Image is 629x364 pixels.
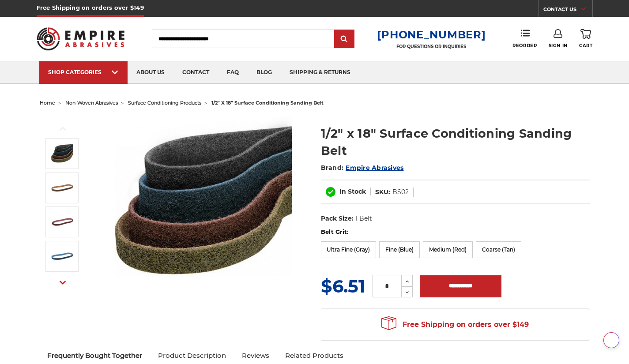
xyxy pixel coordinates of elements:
[579,43,592,49] span: Cart
[392,188,409,197] dd: BS02
[248,61,281,84] a: blog
[377,28,486,41] a: [PHONE_NUMBER]
[355,214,372,223] dd: 1 Belt
[52,119,73,138] button: Previous
[51,143,73,165] img: Surface Conditioning Sanding Belts
[211,100,324,106] span: 1/2" x 18" surface conditioning sanding belt
[115,116,292,292] img: Surface Conditioning Sanding Belts
[321,125,590,159] h1: 1/2" x 18" Surface Conditioning Sanding Belt
[173,61,218,84] a: contact
[339,188,366,195] span: In Stock
[321,214,354,223] dt: Pack Size:
[321,164,344,172] span: Brand:
[512,43,537,49] span: Reorder
[37,22,125,56] img: Empire Abrasives
[51,211,73,233] img: 1/2"x18" Medium Surface Conditioning Belt
[128,61,173,84] a: about us
[40,100,55,106] a: home
[549,43,568,49] span: Sign In
[65,100,118,106] a: non-woven abrasives
[51,245,73,267] img: 1/2"x18" Fine Surface Conditioning Belt
[381,316,529,334] span: Free Shipping on orders over $149
[321,228,590,236] label: Belt Grit:
[377,44,486,49] p: FOR QUESTIONS OR INQUIRIES
[346,164,403,172] a: Empire Abrasives
[321,275,365,297] span: $6.51
[543,4,592,17] a: CONTACT US
[375,188,390,197] dt: SKU:
[281,61,359,84] a: shipping & returns
[218,61,248,84] a: faq
[51,177,73,199] img: 1/2"x18" Coarse Surface Conditioning Belt
[128,100,201,106] a: surface conditioning products
[48,69,119,75] div: SHOP CATEGORIES
[579,29,592,49] a: Cart
[52,273,73,292] button: Next
[335,30,353,48] input: Submit
[512,29,537,48] a: Reorder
